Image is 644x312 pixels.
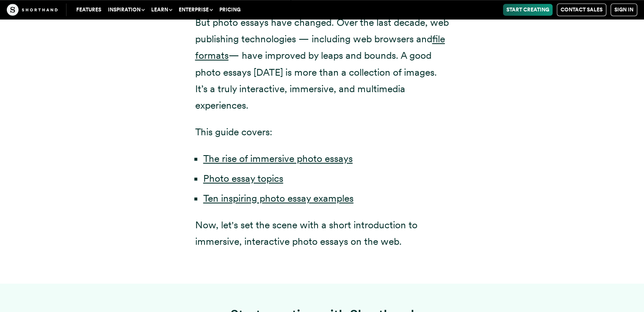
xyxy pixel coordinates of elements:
[105,4,148,16] button: Inspiration
[216,4,244,16] a: Pricing
[195,124,449,140] p: This guide covers:
[203,172,283,184] a: Photo essay topics
[203,153,353,164] a: The rise of immersive photo essays
[611,3,637,16] a: Sign in
[195,14,449,114] p: But photo essays have changed. Over the last decade, web publishing technologies — including web ...
[195,217,449,250] p: Now, let's set the scene with a short introduction to immersive, interactive photo essays on the ...
[73,4,105,16] a: Features
[557,3,606,16] a: Contact Sales
[503,4,553,16] a: Start Creating
[148,4,175,16] button: Learn
[203,192,354,204] a: Ten inspiring photo essay examples
[195,33,445,61] a: file formats
[175,4,216,16] button: Enterprise
[7,4,58,16] img: The Craft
